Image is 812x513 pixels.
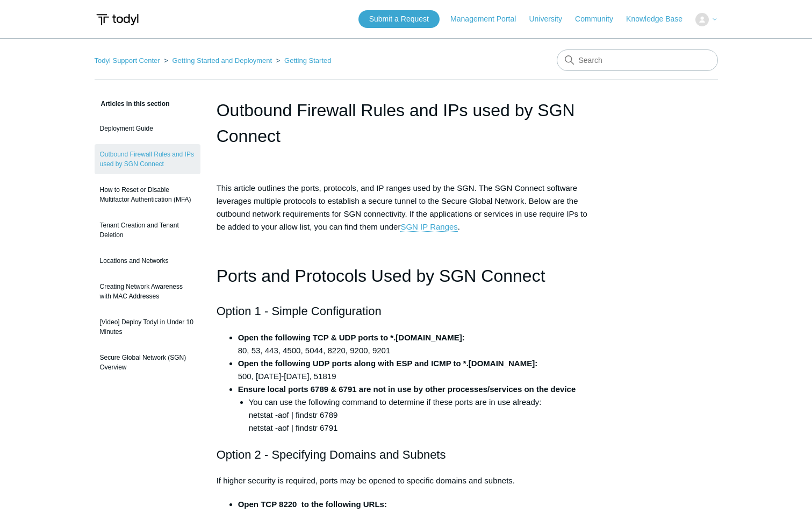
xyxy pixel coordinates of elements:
[217,445,596,464] h2: Option 2 - Specifying Domains and Subnets
[238,500,387,509] strong: Open TCP 8220 to the following URLs:
[95,347,200,377] a: Secure Global Network (SGN) Overview
[95,312,200,342] a: [Video] Deploy Todyl in Under 10 Minutes
[238,331,596,357] li: 80, 53, 443, 4500, 5044, 8220, 9200, 9201
[95,276,200,307] a: Creating Network Awareness with MAC Addresses
[284,56,331,65] a: Getting Started
[238,384,576,394] strong: Ensure local ports 6789 & 6791 are not in use by other processes/services on the device
[95,56,160,65] a: Todyl Support Center
[400,222,457,232] a: SGN IP Ranges
[217,474,596,487] p: If higher security is required, ports may be opened to specific domains and subnets.
[557,49,718,71] input: Search
[626,13,693,25] a: Knowledge Base
[249,396,596,434] li: You can use the following command to determine if these ports are in use already: netstat -aof | ...
[529,13,572,25] a: University
[95,144,200,174] a: Outbound Firewall Rules and IPs used by SGN Connect
[575,13,624,25] a: Community
[95,251,200,271] a: Locations and Networks
[95,56,162,65] li: Todyl Support Center
[95,100,170,108] span: Articles in this section
[95,180,200,210] a: How to Reset or Disable Multifactor Authentication (MFA)
[217,262,596,290] h1: Ports and Protocols Used by SGN Connect
[217,302,596,320] h2: Option 1 - Simple Configuration
[238,357,596,383] li: 500, [DATE]-[DATE], 51819
[95,118,200,139] a: Deployment Guide
[238,333,465,342] strong: Open the following TCP & UDP ports to *.[DOMAIN_NAME]:
[217,183,587,232] span: This article outlines the ports, protocols, and IP ranges used by the SGN. The SGN Connect softwa...
[172,56,272,65] a: Getting Started and Deployment
[238,359,538,368] strong: Open the following UDP ports along with ESP and ICMP to *.[DOMAIN_NAME]:
[95,215,200,245] a: Tenant Creation and Tenant Deletion
[217,97,596,149] h1: Outbound Firewall Rules and IPs used by SGN Connect
[95,10,140,30] img: Todyl Support Center Help Center home page
[274,56,332,65] li: Getting Started
[450,13,527,25] a: Management Portal
[358,10,440,28] a: Submit a Request
[162,56,274,65] li: Getting Started and Deployment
